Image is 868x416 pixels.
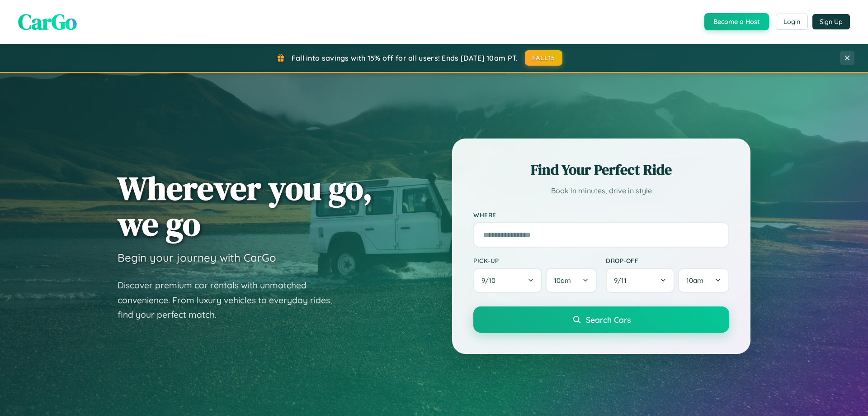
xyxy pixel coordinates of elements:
[473,211,729,219] label: Where
[473,184,729,197] p: Book in minutes, drive in style
[686,276,703,285] span: 10am
[525,50,563,66] button: FALL15
[776,14,808,30] button: Login
[812,14,850,29] button: Sign Up
[473,306,729,333] button: Search Cars
[546,268,597,293] button: 10am
[473,160,729,180] h2: Find Your Perfect Ride
[473,257,597,264] label: Pick-up
[606,268,675,293] button: 9/11
[118,278,344,322] p: Discover premium car rentals with unmatched convenience. From luxury vehicles to everyday rides, ...
[473,268,542,293] button: 9/10
[586,315,631,325] span: Search Cars
[704,13,769,30] button: Become a Host
[481,276,500,285] span: 9 / 10
[292,53,518,62] span: Fall into savings with 15% off for all users! Ends [DATE] 10am PT.
[118,170,373,242] h1: Wherever you go, we go
[18,7,77,37] span: CarGo
[554,276,571,285] span: 10am
[606,257,729,264] label: Drop-off
[614,276,631,285] span: 9 / 11
[118,251,276,264] h3: Begin your journey with CarGo
[678,268,729,293] button: 10am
